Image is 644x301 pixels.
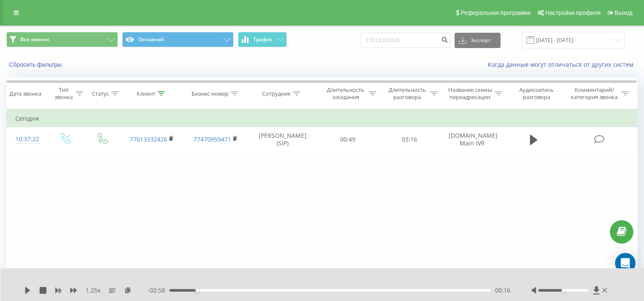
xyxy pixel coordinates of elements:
[317,127,379,152] td: 00:49
[562,289,565,292] div: Accessibility label
[6,32,118,47] button: Все звонки
[360,33,450,48] input: Поиск по номеру
[9,90,41,97] div: Дата звонка
[386,86,428,101] div: Длительность разговора
[195,289,199,292] div: Accessibility label
[238,32,287,47] button: График
[192,90,229,97] div: Бизнес номер
[461,9,530,16] span: Реферальная программа
[15,131,37,148] div: 10:37:22
[262,90,291,97] div: Сотрудник
[92,90,109,97] div: Статус
[448,86,492,101] div: Название схемы переадресации
[254,37,272,43] span: График
[440,127,504,152] td: [DOMAIN_NAME] Main IVR
[488,60,638,68] a: Когда данные могут отличаться от других систем
[130,135,167,143] a: 77013332426
[20,36,49,43] span: Все звонки
[570,86,619,101] div: Комментарий/категория звонка
[615,253,635,273] div: Open Intercom Messenger
[455,33,501,48] button: Экспорт
[378,127,440,152] td: 03:16
[495,286,510,295] span: 00:16
[148,286,169,295] span: - 02:58
[325,86,367,101] div: Длительность ожидания
[248,127,317,152] td: [PERSON_NAME] (SIP)
[615,9,633,16] span: Выход
[545,9,601,16] span: Настройки профиля
[122,32,234,47] button: Основной
[512,86,561,101] div: Аудиозапись разговора
[137,90,155,97] div: Клиент
[7,110,638,127] td: Сегодня
[6,61,66,68] button: Сбросить фильтры
[54,86,74,101] div: Тип звонка
[194,135,231,143] a: 77470959471
[86,286,100,295] span: 1.25 x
